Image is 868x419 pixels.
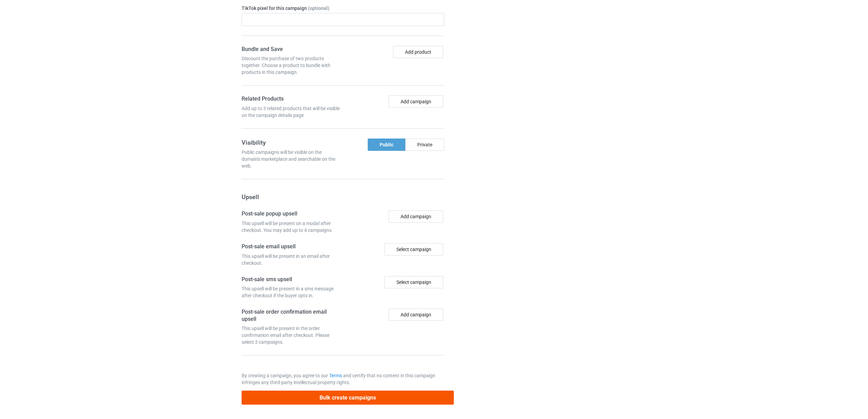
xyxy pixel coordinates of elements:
[242,46,341,53] h4: Bundle and Save
[384,243,443,256] div: Select campaign
[242,220,341,234] div: This upsell will be present on a modal after checkout. You may add up to 4 campaigns.
[242,149,341,169] div: Public campaigns will be visible on the domain's marketplace and searchable on the web.
[242,55,341,76] div: Discount the purchase of two products together. Choose a product to bundle with products in this ...
[242,276,341,283] h4: Post-sale sms upsell
[242,5,445,12] label: TikTok pixel for this campaign
[242,139,341,146] h3: Visibility
[242,372,445,386] p: By creating a campaign, you agree to our and certify that no content in this campaign infringes a...
[242,325,341,345] div: This upsell will be present in the order confirmation email after checkout. Please select 3 campa...
[368,139,405,151] div: Public
[389,95,443,108] button: Add campaign
[242,391,454,405] button: Bulk create campaigns
[242,95,341,103] h4: Related Products
[405,139,444,151] div: Private
[389,210,443,223] button: Add campaign
[393,46,443,58] button: Add product
[242,243,341,250] h4: Post-sale email upsell
[242,285,341,299] div: This upsell will be present in a sms message after checkout if the buyer opts in.
[242,253,341,266] div: This upsell will be present in an email after checkout.
[384,276,443,288] div: Select campaign
[242,210,341,218] h4: Post-sale popup upsell
[242,309,341,323] h4: Post-sale order confirmation email upsell
[389,309,443,321] button: Add campaign
[242,105,341,119] div: Add up to 3 related products that will be visible on the campaign details page
[308,5,329,11] span: (optional)
[329,373,342,378] a: Terms
[242,193,445,201] h3: Upsell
